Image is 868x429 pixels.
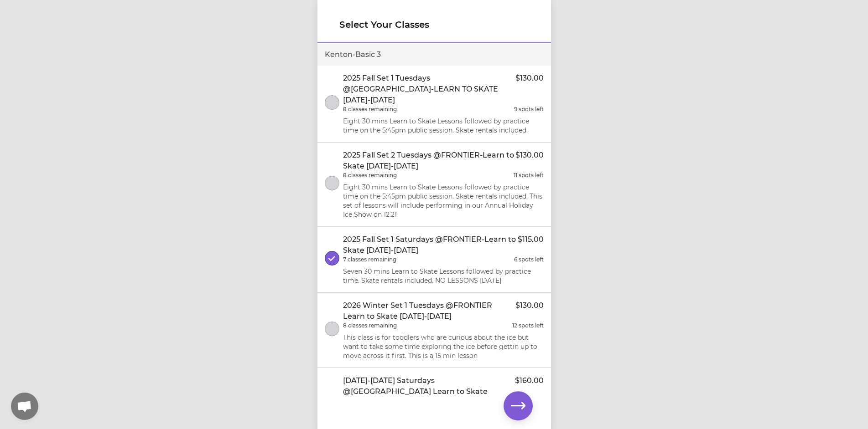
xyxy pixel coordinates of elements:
[339,18,529,31] h1: Select Your Classes
[518,234,544,256] p: $115.00
[343,183,544,219] p: Eight 30 mins Learn to Skate Lessons followed by practice time on the 5:45pm public session. Skat...
[514,172,544,179] p: 11 spots left
[343,256,396,263] p: 7 classes remaining
[515,73,544,106] p: $130.00
[343,333,544,360] p: This class is for toddlers who are curious about the ice but want to take some time exploring the...
[515,150,544,172] p: $130.00
[515,300,544,322] p: $130.00
[343,267,544,285] p: Seven 30 mins Learn to Skate Lessons followed by practice time. Skate rentals included. NO LESSON...
[343,150,515,172] p: 2025 Fall Set 2 Tuesdays @FRONTIER-Learn to Skate [DATE]-[DATE]
[343,322,397,329] p: 8 classes remaining
[325,176,339,190] button: select class
[343,117,544,135] p: Eight 30 mins Learn to Skate Lessons followed by practice time on the 5:45pm public session. Skat...
[325,95,339,110] button: select class
[515,375,544,408] p: $160.00
[325,251,339,266] button: select class
[343,172,397,179] p: 8 classes remaining
[343,300,515,322] p: 2026 Winter Set 1 Tuesdays @FRONTIER Learn to Skate [DATE]-[DATE]
[512,322,544,329] p: 12 spots left
[514,256,544,263] p: 6 spots left
[514,106,544,113] p: 9 spots left
[343,73,515,106] p: 2025 Fall Set 1 Tuesdays @[GEOGRAPHIC_DATA]-LEARN TO SKATE [DATE]-[DATE]
[317,44,551,66] div: Kenton - Basic 3
[343,234,518,256] p: 2025 Fall Set 1 Saturdays @FRONTIER-Learn to Skate [DATE]-[DATE]
[343,375,515,408] p: [DATE]-[DATE] Saturdays @[GEOGRAPHIC_DATA] Learn to Skate [DATE]-[DATE]
[343,106,397,113] p: 8 classes remaining
[11,393,38,420] a: Open chat
[325,322,339,336] button: select class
